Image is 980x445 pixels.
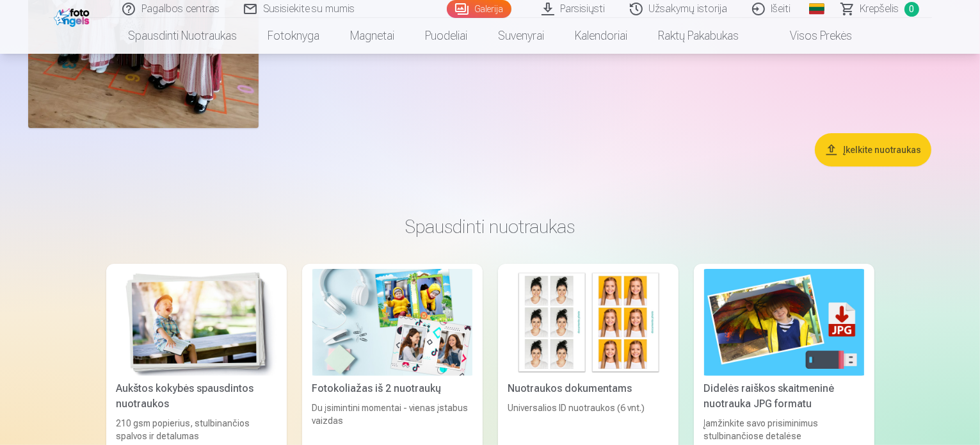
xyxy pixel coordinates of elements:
a: Suvenyrai [483,18,559,54]
img: /fa2 [54,5,93,27]
div: Nuotraukos dokumentams [503,381,673,396]
img: Aukštos kokybės spausdintos nuotraukos [116,269,277,376]
img: Didelės raiškos skaitmeninė nuotrauka JPG formatu [704,269,864,376]
span: Krepšelis [860,1,899,17]
div: Didelės raiškos skaitmeninė nuotrauka JPG formatu [699,381,869,412]
img: Nuotraukos dokumentams [508,269,668,376]
a: Kalendoriai [559,18,643,54]
div: 210 gsm popierius, stulbinančios spalvos ir detalumas [111,417,282,442]
a: Fotoknyga [252,18,335,54]
h3: Spausdinti nuotraukas [116,215,864,238]
span: 0 [904,2,919,17]
div: Universalios ID nuotraukos (6 vnt.) [503,401,673,442]
a: Puodeliai [410,18,483,54]
a: Raktų pakabukas [643,18,754,54]
img: Fotokoliažas iš 2 nuotraukų [312,269,472,376]
a: Magnetai [335,18,410,54]
a: Spausdinti nuotraukas [113,18,252,54]
button: Įkelkite nuotraukas [815,133,931,166]
a: Visos prekės [754,18,867,54]
div: Fotokoliažas iš 2 nuotraukų [307,381,478,396]
div: Du įsimintini momentai - vienas įstabus vaizdas [307,401,478,442]
div: Aukštos kokybės spausdintos nuotraukos [111,381,282,412]
div: Įamžinkite savo prisiminimus stulbinančiose detalėse [699,417,869,442]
